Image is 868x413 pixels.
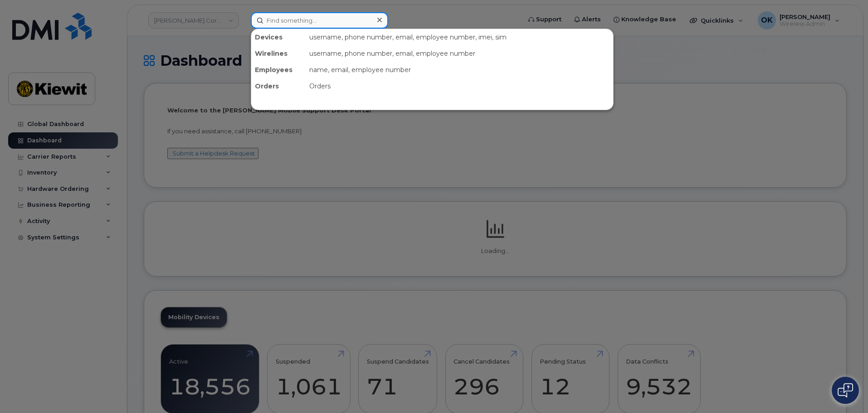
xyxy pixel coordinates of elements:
[251,78,306,94] div: Orders
[838,383,853,398] img: Open chat
[306,45,613,62] div: username, phone number, email, employee number
[251,62,306,78] div: Employees
[306,29,613,45] div: username, phone number, email, employee number, imei, sim
[306,78,613,94] div: Orders
[251,45,306,62] div: Wirelines
[251,29,306,45] div: Devices
[306,62,613,78] div: name, email, employee number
